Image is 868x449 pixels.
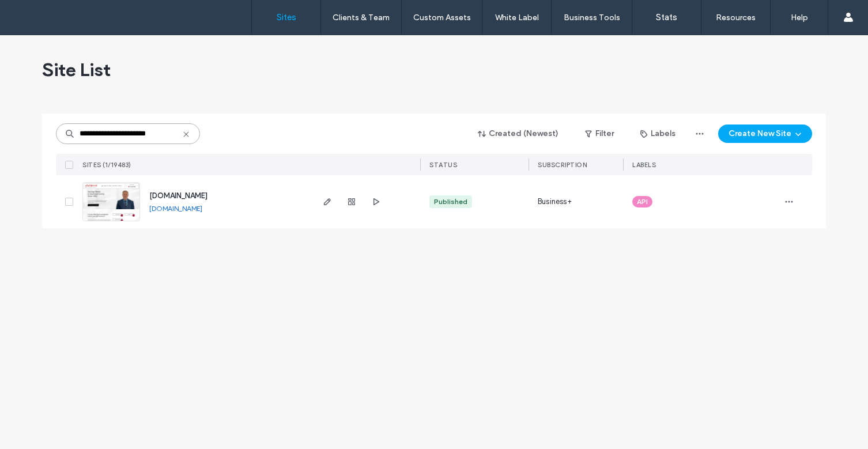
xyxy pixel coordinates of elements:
[82,161,131,169] span: SITES (1/19483)
[333,13,390,22] label: Clients & Team
[791,13,808,22] label: Help
[564,13,620,22] label: Business Tools
[277,12,296,22] label: Sites
[468,124,569,143] button: Created (Newest)
[573,124,625,143] button: Filter
[26,8,50,18] span: Help
[413,13,471,22] label: Custom Assets
[718,124,812,143] button: Create New Site
[429,161,457,169] span: STATUS
[538,161,587,169] span: SUBSCRIPTION
[149,191,207,200] a: [DOMAIN_NAME]
[538,196,572,207] span: Business+
[149,204,202,213] a: [DOMAIN_NAME]
[656,12,677,22] label: Stats
[716,13,756,22] label: Resources
[630,124,686,143] button: Labels
[434,197,467,207] div: Published
[42,58,111,81] span: Site List
[495,13,539,22] label: White Label
[637,197,648,207] span: API
[632,161,656,169] span: LABELS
